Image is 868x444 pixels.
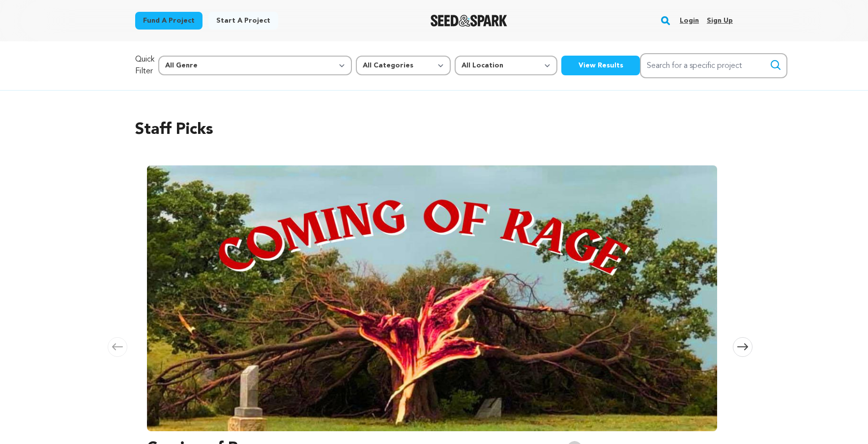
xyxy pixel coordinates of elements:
[135,54,154,77] p: Quick Filter
[431,15,508,27] a: Seed&Spark Homepage
[147,165,717,431] img: Coming of Rage image
[680,13,699,29] a: Login
[707,13,733,29] a: Sign up
[208,12,278,30] a: Start a project
[561,56,640,75] button: View Results
[135,118,733,142] h2: Staff Picks
[135,12,203,30] a: Fund a project
[640,53,787,78] input: Search for a specific project
[431,15,508,27] img: Seed&Spark Logo Dark Mode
